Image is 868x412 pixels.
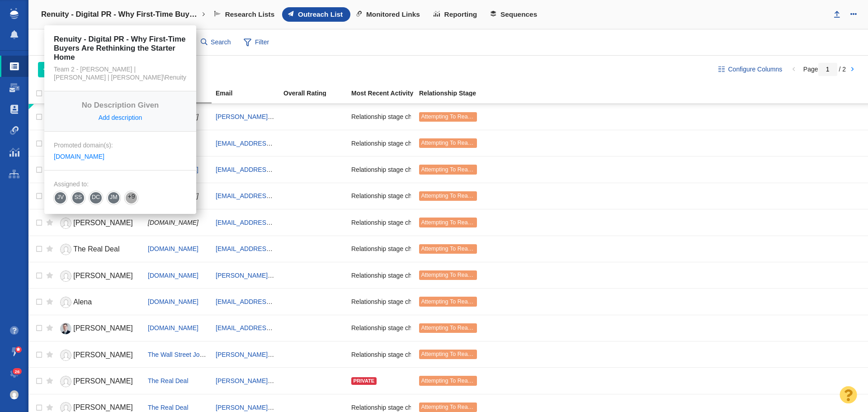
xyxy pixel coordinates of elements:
[216,351,427,358] a: [PERSON_NAME][EMAIL_ADDRESS][PERSON_NAME][DOMAIN_NAME]
[99,114,142,121] a: Add description
[148,377,189,384] a: The Real Deal
[125,191,138,204] span: +9
[421,404,490,410] span: Attempting To Reach (1 try)
[415,315,483,341] td: Attempting To Reach (1 try)
[73,272,133,279] span: [PERSON_NAME]
[351,324,528,332] span: Relationship stage changed to: Attempting To Reach, 1 Attempt
[216,166,323,173] a: [EMAIL_ADDRESS][DOMAIN_NAME]
[10,390,19,399] img: 6a5e3945ebbb48ba90f02ffc6c7ec16f
[148,245,198,252] span: [DOMAIN_NAME]
[104,189,123,207] span: JM
[415,183,483,209] td: Attempting To Reach (1 try)
[52,189,70,207] span: JV
[86,189,105,207] span: DC
[38,32,109,52] div: Websites
[421,378,490,384] span: Attempting To Reach (1 try)
[216,324,323,331] a: [EMAIL_ADDRESS][DOMAIN_NAME]
[13,368,22,375] span: 26
[351,192,528,200] span: Relationship stage changed to: Attempting To Reach, 1 Attempt
[73,403,133,411] span: [PERSON_NAME]
[415,262,483,288] td: Attempting To Reach (1 try)
[148,298,198,305] span: [DOMAIN_NAME]
[54,153,104,160] a: [DOMAIN_NAME]
[216,90,283,98] a: Email
[421,114,490,120] span: Attempting To Reach (1 try)
[216,298,375,305] a: [EMAIL_ADDRESS][PERSON_NAME][DOMAIN_NAME]
[421,298,490,305] span: Attempting To Reach (1 try)
[216,140,323,147] a: [EMAIL_ADDRESS][DOMAIN_NAME]
[366,10,420,19] span: Monitored Links
[54,180,187,188] div: Assigned to:
[38,62,97,77] button: Add People
[57,321,140,336] a: [PERSON_NAME]
[415,289,483,315] td: Attempting To Reach (1 try)
[351,218,528,227] span: Relationship stage changed to: Attempting To Reach, 1 Attempt
[500,10,537,19] span: Sequences
[282,7,350,22] a: Outreach List
[351,245,528,253] span: Relationship stage changed to: Attempting To Reach, 1 Attempt
[216,404,427,411] a: [PERSON_NAME][EMAIL_ADDRESS][PERSON_NAME][DOMAIN_NAME]
[283,90,350,98] a: Overall Rating
[148,324,198,331] a: [DOMAIN_NAME]
[421,272,490,278] span: Attempting To Reach (1 try)
[216,272,375,279] a: [PERSON_NAME][EMAIL_ADDRESS][DOMAIN_NAME]
[73,324,133,332] span: [PERSON_NAME]
[728,65,782,74] span: Configure Columns
[54,101,187,110] h4: No Description Given
[350,7,428,22] a: Monitored Links
[415,236,483,262] td: Attempting To Reach (1 try)
[803,66,846,73] span: Page / 2
[421,140,490,146] span: Attempting To Reach (1 try)
[54,65,187,81] div: Team 2 - [PERSON_NAME] | [PERSON_NAME] | [PERSON_NAME]\Renuity
[41,10,199,19] h4: Renuity - Digital PR - Why First-Time Buyers Are Rethinking the Starter Home
[148,219,198,226] span: [DOMAIN_NAME]
[57,268,140,284] a: [PERSON_NAME]
[216,192,323,199] a: [EMAIL_ADDRESS][DOMAIN_NAME]
[73,298,92,306] span: Alena
[225,10,275,19] span: Research Lists
[421,193,490,199] span: Attempting To Reach (1 try)
[419,90,486,98] a: Relationship Stage
[713,62,788,77] button: Configure Columns
[485,7,545,22] a: Sequences
[421,325,490,331] span: Attempting To Reach (1 try)
[415,341,483,368] td: Attempting To Reach (1 try)
[238,34,274,51] span: Filter
[351,403,528,412] span: Relationship stage changed to: Attempting To Reach, 1 Attempt
[216,90,283,96] div: Email
[73,245,119,253] span: The Real Deal
[54,35,187,62] h4: Renuity - Digital PR - Why First-Time Buyers Are Rethinking the Starter Home
[351,271,528,279] span: Relationship stage changed to: Attempting To Reach, 1 Attempt
[351,377,377,385] div: Private
[57,215,140,231] a: [PERSON_NAME]
[10,8,18,19] img: buzzstream_logo_iconsimple.png
[298,10,343,19] span: Outreach List
[283,90,350,96] div: Overall Rating
[419,90,486,96] div: Relationship Stage
[428,7,485,22] a: Reporting
[73,351,133,359] span: [PERSON_NAME]
[415,368,483,394] td: Attempting To Reach (1 try)
[415,209,483,236] td: Attempting To Reach (1 try)
[54,141,187,149] div: Promoted domain(s):
[208,7,282,22] a: Research Lists
[57,294,140,310] a: Alena
[351,298,528,306] span: Relationship stage changed to: Attempting To Reach, 1 Attempt
[351,350,528,359] span: Relationship stage changed to: Attempting To Reach, 1 Attempt
[415,104,483,130] td: Attempting To Reach (1 try)
[148,351,214,358] a: The Wall Street Journal
[73,377,133,385] span: [PERSON_NAME]
[216,219,323,226] a: [EMAIL_ADDRESS][DOMAIN_NAME]
[444,10,477,19] span: Reporting
[421,351,490,357] span: Attempting To Reach (1 try)
[69,189,88,207] span: SS
[57,242,140,257] a: The Real Deal
[351,166,528,174] span: Relationship stage changed to: Attempting To Reach, 1 Attempt
[57,347,140,363] a: [PERSON_NAME]
[148,404,189,411] a: The Real Deal
[216,245,323,252] a: [EMAIL_ADDRESS][DOMAIN_NAME]
[421,219,490,226] span: Attempting To Reach (1 try)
